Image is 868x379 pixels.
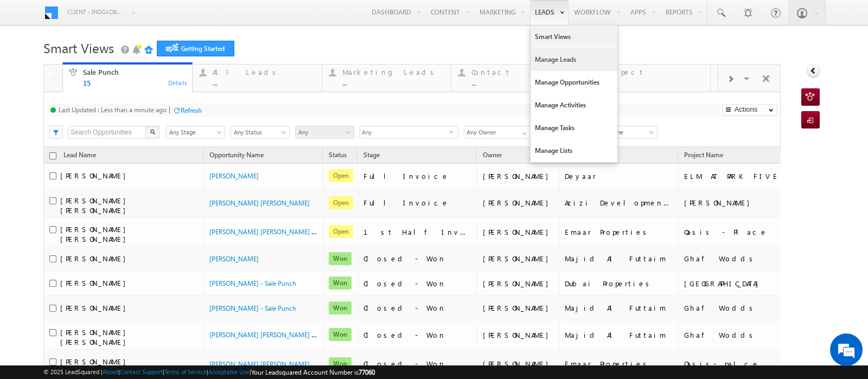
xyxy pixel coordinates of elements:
span: [PERSON_NAME] [PERSON_NAME] [60,224,131,243]
a: Getting Started [157,41,234,56]
div: Closed - Won [363,279,472,288]
a: Show All Items [516,126,530,137]
a: [PERSON_NAME] [PERSON_NAME] [209,199,310,207]
a: [PERSON_NAME] - Sale Punch [209,279,296,287]
a: Smart Views [531,25,617,48]
div: [PERSON_NAME] [684,198,792,208]
span: Project Name [684,151,723,159]
a: Opportunity Name [204,149,269,163]
div: Majid Al Futtaim [565,303,673,313]
span: Open [329,169,353,182]
div: [PERSON_NAME] [483,254,554,264]
span: Smart Views [43,39,114,56]
span: Open [329,225,353,238]
div: Ghaf Wodds [684,254,792,264]
div: Dubai Properties [565,279,673,288]
div: Marketing Leads [342,68,445,76]
a: Project Name [679,149,729,163]
div: Full Invoice [363,198,472,208]
div: Any [360,126,458,139]
a: Manage Lists [531,139,617,162]
a: [PERSON_NAME] [PERSON_NAME] - Sale Punch [209,227,347,236]
div: ... [213,79,315,87]
span: Your Leadsquared Account Number is [251,368,375,376]
span: [PERSON_NAME] [60,278,131,287]
div: Emaar Properties [565,359,673,369]
div: Prospect [601,68,704,76]
span: Won [329,328,352,341]
div: Contact [471,68,574,76]
a: All Time [598,126,658,139]
div: Ghaf Wodds [684,330,792,340]
div: [PERSON_NAME] [483,279,554,288]
div: Last Updated : Less than a minute ago [59,106,167,114]
div: 15 [83,79,186,87]
span: Owner [483,151,502,159]
a: Manage Tasks [531,117,617,139]
span: Won [329,301,352,314]
span: [PERSON_NAME] [60,303,131,312]
div: ELM AT PARK FIVE B [684,171,792,181]
div: [PERSON_NAME] [483,330,554,340]
em: Start Chat [148,297,197,311]
span: Open [329,196,353,209]
div: Sale Punch [83,68,186,76]
span: Opportunity Name [209,151,264,159]
img: Search [150,129,155,134]
span: [PERSON_NAME] [60,254,131,263]
a: Stage [358,149,385,163]
a: Any [295,126,354,139]
a: About [103,368,118,375]
div: [PERSON_NAME] [483,227,554,237]
a: [PERSON_NAME] [PERSON_NAME] - Sale Punch [209,330,347,339]
span: Won [329,252,352,265]
span: 77060 [359,368,375,376]
div: Refresh [181,106,202,114]
span: [PERSON_NAME] [60,171,131,180]
span: Any [360,126,449,139]
a: Marketing Leads... [322,65,452,92]
span: Won [329,357,352,370]
a: Sale Punch15Details [62,62,193,93]
span: Client - indglobal1 (77060) [67,7,124,17]
div: [GEOGRAPHIC_DATA] [684,279,792,288]
span: [PERSON_NAME] [PERSON_NAME] [60,327,131,346]
input: Check all records [49,152,56,159]
div: ... [342,79,445,87]
div: Deyaar [565,171,673,181]
div: [PERSON_NAME] [483,359,554,369]
div: Emaar Properties [565,227,673,237]
button: Actions [722,104,777,116]
span: © 2025 LeadSquared | | | | | [43,367,375,377]
div: Oasis - Place [684,227,792,237]
a: All Leads... [192,65,322,92]
img: d_60004797649_company_0_60004797649 [18,57,46,71]
span: Any Status [231,127,286,137]
a: Any Stage [166,126,225,139]
div: Details [168,78,188,87]
span: Any [296,127,350,137]
a: Prospect... [580,65,711,92]
a: Terms of Service [164,368,207,375]
a: Any Status [231,126,290,139]
a: [PERSON_NAME] [209,255,259,263]
input: Type to Search [464,126,531,139]
span: select [449,129,458,134]
div: All Leads [213,68,315,76]
div: Closed - Won [363,254,472,264]
div: Minimize live chat window [178,5,204,31]
div: [PERSON_NAME] [483,198,554,208]
span: [PERSON_NAME] [PERSON_NAME] [60,357,131,376]
div: Majid Al Futtaim [565,330,673,340]
a: Contact Support [120,368,163,375]
span: Stage [363,151,380,159]
a: Manage Activities [531,94,617,117]
div: Azizi Developments [565,198,673,208]
a: Acceptable Use [208,368,250,375]
a: [PERSON_NAME] [209,172,259,180]
span: All Time [599,127,654,137]
div: ... [601,79,704,87]
a: [PERSON_NAME] - Sale Punch [209,304,296,312]
div: [PERSON_NAME] [483,303,554,313]
a: [PERSON_NAME] [PERSON_NAME] - Sale Punch [209,359,347,368]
